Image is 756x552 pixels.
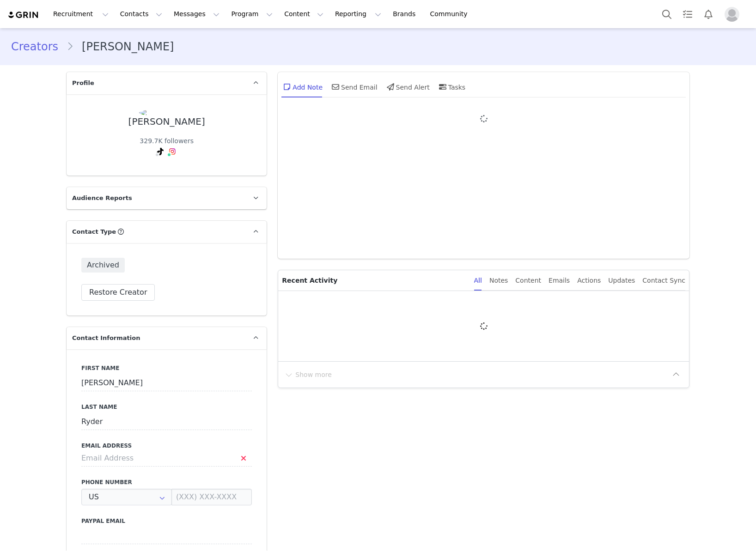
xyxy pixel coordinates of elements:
[72,227,116,237] span: Contact Type
[608,270,635,291] div: Updates
[81,450,252,467] input: Email Address
[226,4,278,24] button: Program
[81,258,125,273] span: Archived
[677,4,698,24] a: Tasks
[81,517,252,525] label: Paypal Email
[81,478,252,486] label: Phone Number
[11,38,67,55] a: Creators
[281,76,323,98] div: Add Note
[168,4,225,24] button: Messages
[489,270,508,291] div: Notes
[387,4,424,24] a: Brands
[169,148,176,155] img: instagram.svg
[81,284,155,301] button: Restore Creator
[330,76,378,98] div: Send Email
[698,4,719,24] button: Notifications
[115,4,168,24] button: Contacts
[72,79,94,88] span: Profile
[329,4,387,24] button: Reporting
[139,109,195,116] img: da7455d2-3870-4288-ac37-60d18d3cae51.jpg
[171,489,252,505] input: (XXX) XXX-XXXX
[72,334,140,343] span: Contact Information
[437,76,466,98] div: Tasks
[7,11,40,19] img: grin logo
[81,442,252,450] label: Email Address
[425,4,477,24] a: Community
[81,489,172,505] input: Country
[657,4,677,24] button: Search
[128,116,205,127] div: [PERSON_NAME]
[642,270,685,291] div: Contact Sync
[48,4,114,24] button: Recruitment
[725,7,739,22] img: placeholder-profile.jpg
[81,364,252,372] label: First Name
[577,270,601,291] div: Actions
[140,136,194,146] div: 329.7K followers
[474,270,482,291] div: All
[719,7,749,22] button: Profile
[385,76,430,98] div: Send Alert
[549,270,570,291] div: Emails
[72,194,132,203] span: Audience Reports
[515,270,541,291] div: Content
[81,403,252,411] label: Last Name
[279,4,329,24] button: Content
[284,367,332,382] button: Show more
[282,270,466,291] p: Recent Activity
